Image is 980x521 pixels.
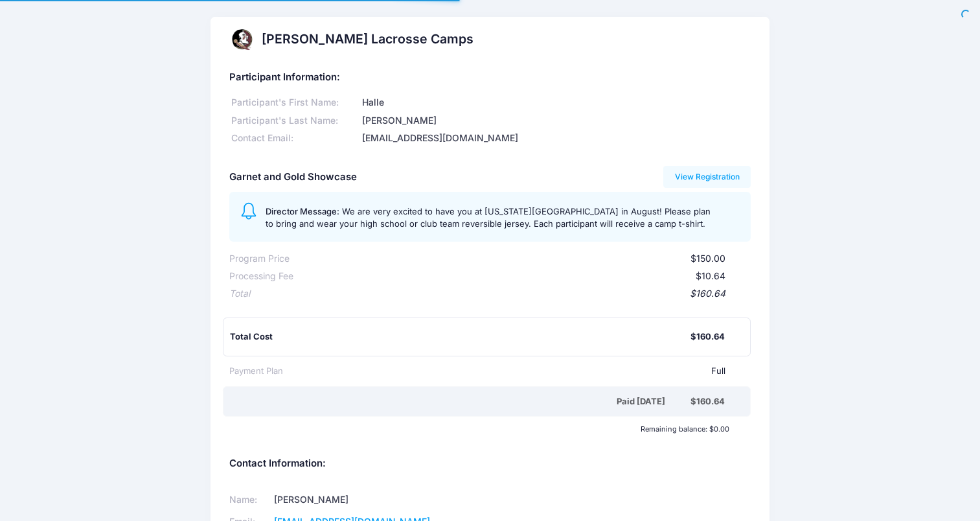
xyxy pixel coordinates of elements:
[359,132,750,145] div: [EMAIL_ADDRESS][DOMAIN_NAME]
[229,114,359,128] div: Participant's Last Name:
[359,96,750,110] div: Halle
[293,270,725,283] div: $10.64
[690,395,725,408] div: $160.64
[229,458,751,470] h5: Contact Information:
[250,287,725,301] div: $160.64
[690,253,725,264] span: $150.00
[229,365,283,378] div: Payment Plan
[266,206,711,229] span: We are very excited to have you at [US_STATE][GEOGRAPHIC_DATA] in August! Please plan to bring an...
[229,287,250,301] div: Total
[270,489,473,511] td: [PERSON_NAME]
[690,330,725,343] div: $160.64
[223,425,736,433] div: Remaining balance: $0.00
[229,96,359,110] div: Participant's First Name:
[229,72,751,84] h5: Participant Information:
[230,330,690,343] div: Total Cost
[262,32,473,47] h2: [PERSON_NAME] Lacrosse Camps
[232,395,690,408] div: Paid [DATE]
[229,489,270,511] td: Name:
[359,114,750,128] div: [PERSON_NAME]
[663,166,751,188] a: View Registration
[229,270,293,283] div: Processing Fee
[283,365,725,378] div: Full
[229,172,357,183] h5: Garnet and Gold Showcase
[229,252,290,266] div: Program Price
[266,206,339,216] span: Director Message:
[229,132,359,145] div: Contact Email:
